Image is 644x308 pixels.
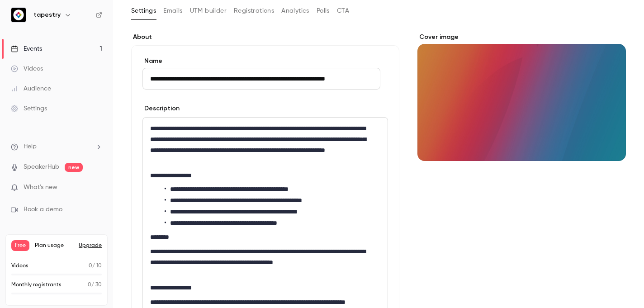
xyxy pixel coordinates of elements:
[131,4,156,18] button: Settings
[65,163,83,172] span: new
[167,243,191,261] span: smiley reaction
[35,242,73,249] span: Plan usage
[190,4,227,18] button: UTM builder
[11,240,29,251] span: Free
[144,243,167,261] span: neutral face reaction
[11,84,51,93] div: Audience
[88,282,91,288] span: 0
[33,10,61,19] h6: tapestry
[6,4,23,21] button: go back
[289,4,305,20] div: Close
[172,243,185,261] span: 😃
[120,243,144,261] span: disappointed reaction
[11,281,62,289] p: Monthly registrants
[24,142,37,152] span: Help
[89,263,92,269] span: 0
[89,262,102,270] p: / 10
[417,33,626,161] section: Cover image
[417,33,626,42] label: Cover image
[11,8,26,22] img: tapestry
[24,205,62,214] span: Book a demo
[11,64,43,73] div: Videos
[163,4,182,18] button: Emails
[11,142,102,152] li: help-dropdown-opener
[24,183,57,192] span: What's new
[24,162,59,172] a: SpeakerHub
[91,184,102,192] iframe: Noticeable Trigger
[149,243,162,261] span: 😐
[11,262,28,270] p: Videos
[337,4,349,18] button: CTA
[11,44,42,53] div: Events
[11,234,300,244] div: Did this answer your question?
[317,4,330,18] button: Polls
[88,281,102,289] p: / 30
[119,273,192,280] a: Open in help center
[11,104,47,113] div: Settings
[281,4,309,18] button: Analytics
[142,57,388,66] label: Name
[79,242,102,249] button: Upgrade
[131,33,399,42] label: About
[142,104,180,113] label: Description
[125,243,138,261] span: 😞
[234,4,274,18] button: Registrations
[272,4,289,21] button: Collapse window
